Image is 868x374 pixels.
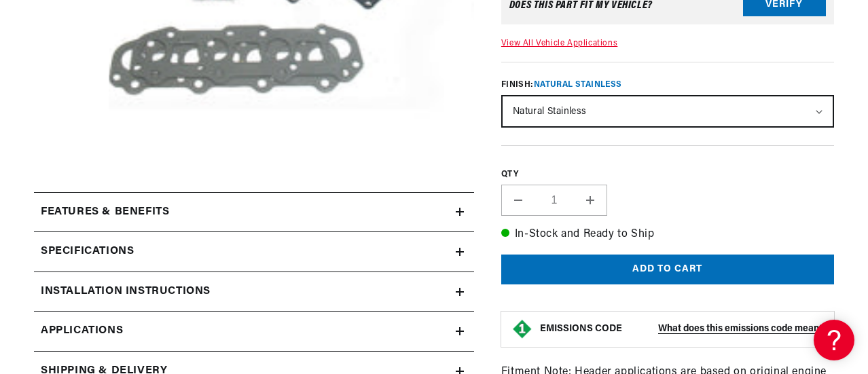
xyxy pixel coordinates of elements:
summary: Features & Benefits [34,193,474,232]
p: In-Stock and Ready to Ship [501,226,834,244]
a: View All Vehicle Applications [501,39,617,48]
img: Emissions code [511,318,533,340]
label: QTY [501,169,834,181]
button: Add to cart [501,255,834,285]
summary: Installation instructions [34,272,474,312]
a: Applications [34,312,474,352]
strong: What does this emissions code mean? [658,324,824,334]
label: Finish: [501,79,834,91]
h2: Installation instructions [41,283,211,301]
h2: Features & Benefits [41,204,169,221]
button: EMISSIONS CODEWhat does this emissions code mean? [540,323,824,335]
summary: Specifications [34,232,474,272]
span: Applications [41,322,123,340]
span: Natural Stainless [534,81,622,89]
strong: EMISSIONS CODE [540,324,622,334]
h2: Specifications [41,243,134,261]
